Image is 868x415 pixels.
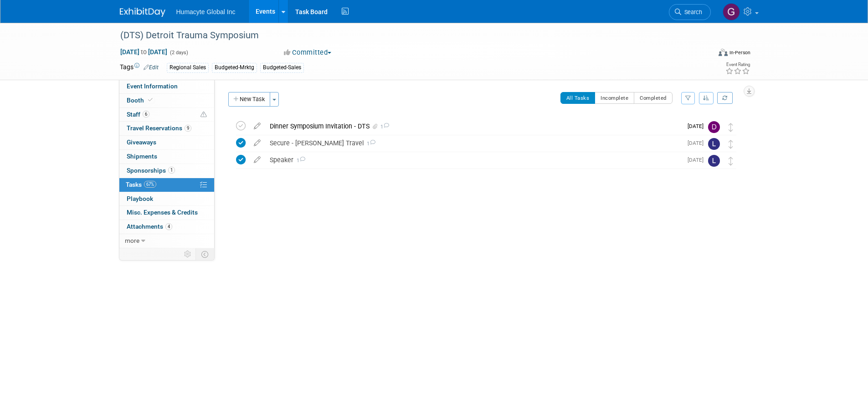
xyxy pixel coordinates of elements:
[708,121,720,133] img: Domenique Sanderson
[125,237,139,244] span: more
[669,4,711,20] a: Search
[119,150,214,164] a: Shipments
[249,122,265,130] a: edit
[120,62,159,73] td: Tags
[265,135,682,151] div: Secure - [PERSON_NAME] Travel
[688,157,708,163] span: [DATE]
[119,220,214,234] a: Attachments4
[119,206,214,220] a: Misc. Expenses & Credits
[228,92,270,107] button: New Task
[127,97,154,104] span: Booth
[144,64,159,71] a: Edit
[729,49,750,56] div: In-Person
[119,178,214,192] a: Tasks67%
[729,123,733,132] i: Move task
[200,111,207,119] span: Potential Scheduling Conflict -- at least one attendee is tagged in another overlapping event.
[176,8,236,15] span: Humacyte Global Inc
[127,124,191,132] span: Travel Reservations
[127,223,172,230] span: Attachments
[723,3,740,20] img: Gina Boraski
[681,9,702,15] span: Search
[708,155,720,167] img: Linda Hamilton
[260,63,304,72] div: Budgeted-Sales
[117,27,697,44] div: (DTS) Detroit Trauma Symposium
[120,8,165,17] img: ExhibitDay
[127,153,157,160] span: Shipments
[195,248,214,260] td: Toggle Event Tabs
[212,63,257,72] div: Budgeted-Mrktg
[127,138,156,146] span: Giveaways
[717,92,733,104] a: Refresh
[180,248,196,260] td: Personalize Event Tab Strip
[119,164,214,178] a: Sponsorships1
[729,157,733,165] i: Move task
[127,167,175,174] span: Sponsorships
[281,48,335,57] button: Committed
[634,92,673,104] button: Completed
[364,141,375,147] span: 1
[560,92,596,104] button: All Tasks
[169,50,188,56] span: (2 days)
[127,209,198,216] span: Misc. Expenses & Credits
[119,94,214,108] a: Booth
[127,82,178,90] span: Event Information
[688,123,708,129] span: [DATE]
[144,181,156,188] span: 67%
[120,48,168,56] span: [DATE] [DATE]
[265,118,682,134] div: Dinner Symposium Invitation - DTS
[119,234,214,248] a: more
[293,158,305,164] span: 1
[139,48,148,56] span: to
[729,140,733,149] i: Move task
[119,136,214,149] a: Giveaways
[119,192,214,206] a: Playbook
[688,140,708,146] span: [DATE]
[379,124,389,130] span: 1
[725,62,750,67] div: Event Rating
[595,92,634,104] button: Incomplete
[165,223,172,230] span: 4
[143,111,149,118] span: 6
[127,111,149,118] span: Staff
[185,125,191,132] span: 9
[708,138,720,150] img: Linda Hamilton
[148,97,153,102] i: Booth reservation complete
[119,122,214,135] a: Travel Reservations9
[167,63,209,72] div: Regional Sales
[168,167,175,174] span: 1
[126,181,156,188] span: Tasks
[265,152,682,168] div: Speaker
[719,49,728,56] img: Format-Inperson.png
[127,195,153,202] span: Playbook
[119,108,214,122] a: Staff6
[249,156,265,164] a: edit
[657,47,751,61] div: Event Format
[119,80,214,93] a: Event Information
[249,139,265,147] a: edit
